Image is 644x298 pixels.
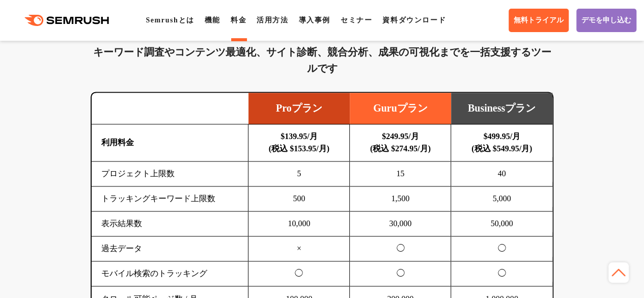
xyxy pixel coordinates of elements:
[350,186,451,211] td: 1,500
[370,132,431,153] b: $249.95/月 (税込 $274.95/月)
[350,236,451,261] td: ◯
[451,211,552,236] td: 50,000
[576,9,636,32] a: デモを申し込む
[248,161,350,186] td: 5
[382,16,446,24] a: 資料ダウンロード
[248,236,350,261] td: ×
[205,16,220,24] a: 機能
[231,16,246,24] a: 料金
[146,16,194,24] a: Semrushとは
[514,16,564,25] span: 無料トライアル
[92,261,248,286] td: モバイル検索のトラッキング
[451,93,552,124] td: Businessプラン
[451,186,552,211] td: 5,000
[257,16,288,24] a: 活用方法
[451,161,552,186] td: 40
[92,211,248,236] td: 表示結果数
[471,132,532,153] b: $499.95/月 (税込 $549.95/月)
[91,44,553,76] div: キーワード調査やコンテンツ最適化、サイト診断、競合分析、成果の可視化までを一括支援するツールです
[341,16,372,24] a: セミナー
[248,186,350,211] td: 500
[350,211,451,236] td: 30,000
[581,16,631,25] span: デモを申し込む
[451,261,552,286] td: ◯
[101,138,134,147] b: 利用料金
[92,161,248,186] td: プロジェクト上限数
[248,261,350,286] td: ◯
[298,16,330,24] a: 導入事例
[269,132,329,153] b: $139.95/月 (税込 $153.95/月)
[248,93,350,124] td: Proプラン
[92,236,248,261] td: 過去データ
[509,9,569,32] a: 無料トライアル
[248,211,350,236] td: 10,000
[451,236,552,261] td: ◯
[350,93,451,124] td: Guruプラン
[92,186,248,211] td: トラッキングキーワード上限数
[350,161,451,186] td: 15
[350,261,451,286] td: ◯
